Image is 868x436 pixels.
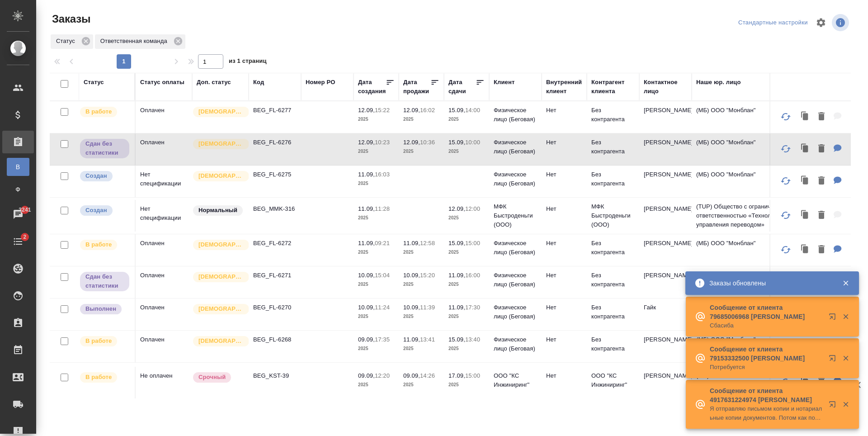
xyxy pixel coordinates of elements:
[2,203,34,226] a: 3241
[420,372,435,379] p: 14:26
[465,107,480,114] p: 14:00
[7,180,29,199] a: Ф
[448,372,465,379] p: 17.09,
[546,335,582,344] p: Нет
[13,205,36,214] span: 3241
[358,344,394,353] p: 2025
[494,170,537,188] p: Физическое лицо (Беговая)
[639,101,692,133] td: [PERSON_NAME]
[198,373,226,382] p: Срочный
[358,205,375,212] p: 11.09,
[100,37,170,46] p: Ответственная команда
[358,78,386,96] div: Дата создания
[253,239,297,248] p: BEG_FL-6272
[775,239,797,261] button: Обновить
[7,158,29,176] a: В
[403,380,439,389] p: 2025
[358,272,375,279] p: 10.09,
[546,271,582,280] p: Нет
[448,380,485,389] p: 2025
[253,204,297,213] p: BEG_MMK-316
[775,106,797,128] button: Обновить
[465,240,480,246] p: 15:00
[358,213,394,223] p: 2025
[692,133,800,165] td: (МБ) ООО "Монблан"
[420,139,435,146] p: 10:36
[710,386,823,404] p: Сообщение от клиента 4917631224974 [PERSON_NAME]
[403,372,420,379] p: 09.09,
[79,335,130,347] div: Выставляет ПМ после принятия заказа от КМа
[198,107,244,116] p: [DEMOGRAPHIC_DATA]
[836,313,855,321] button: Закрыть
[198,240,244,249] p: [DEMOGRAPHIC_DATA]
[448,139,465,146] p: 15.09,
[494,202,537,229] p: МФК Быстроденьги (ООО)
[85,171,107,180] p: Создан
[403,304,420,311] p: 10.09,
[403,139,420,146] p: 12.09,
[494,271,537,289] p: Физическое лицо (Беговая)
[403,336,420,343] p: 11.09,
[639,200,692,232] td: [PERSON_NAME]
[136,266,192,298] td: Оплачен
[448,272,465,279] p: 11.09,
[403,344,439,353] p: 2025
[85,107,112,116] p: В работе
[358,115,394,124] p: 2025
[51,34,93,49] div: Статус
[253,271,297,280] p: BEG_FL-6271
[814,206,829,225] button: Удалить
[639,166,692,197] td: [PERSON_NAME]
[85,240,112,249] p: В работе
[136,166,192,197] td: Нет спецификации
[253,335,297,344] p: BEG_FL-6268
[639,234,692,266] td: [PERSON_NAME]
[494,106,537,124] p: Физическое лицо (Беговая)
[810,12,832,33] span: Настроить таблицу
[420,107,435,114] p: 16:02
[710,321,823,330] p: Сбасиба
[403,147,439,156] p: 2025
[591,271,635,289] p: Без контрагента
[403,248,439,257] p: 2025
[797,172,814,190] button: Клонировать
[253,138,297,147] p: BEG_FL-6276
[692,198,800,234] td: (TUP) Общество с ограниченной ответственностью «Технологии управления переводом»
[85,373,112,382] p: В работе
[591,78,635,96] div: Контрагент клиента
[420,304,435,311] p: 11:39
[79,239,130,251] div: Выставляет ПМ после принятия заказа от КМа
[403,107,420,114] p: 12.09,
[79,371,130,384] div: Выставляет ПМ после принятия заказа от КМа
[836,279,855,287] button: Закрыть
[358,304,375,311] p: 10.09,
[136,200,192,232] td: Нет спецификации
[710,345,823,363] p: Сообщение от клиента 79153332500 [PERSON_NAME]
[814,241,829,259] button: Удалить
[494,303,537,321] p: Физическое лицо (Беговая)
[136,133,192,165] td: Оплачен
[192,138,244,150] div: Выставляется автоматически для первых 3 заказов нового контактного лица. Особое внимание
[836,354,855,362] button: Закрыть
[644,78,687,96] div: Контактное лицо
[198,304,244,313] p: [DEMOGRAPHIC_DATA]
[591,138,635,156] p: Без контрагента
[775,138,797,160] button: Обновить
[448,147,485,156] p: 2025
[136,331,192,362] td: Оплачен
[253,78,264,87] div: Код
[696,78,741,87] div: Наше юр. лицо
[448,213,485,223] p: 2025
[448,205,465,212] p: 12.09,
[448,248,485,257] p: 2025
[306,78,335,87] div: Номер PO
[465,304,480,311] p: 17:30
[403,240,420,246] p: 11.09,
[639,266,692,298] td: [PERSON_NAME]
[56,37,78,46] p: Статус
[591,106,635,124] p: Без контрагента
[775,170,797,192] button: Обновить
[710,363,823,372] p: Потребуется
[823,308,845,329] button: Открыть в новой вкладке
[710,303,823,321] p: Сообщение от клиента 79685006968 [PERSON_NAME]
